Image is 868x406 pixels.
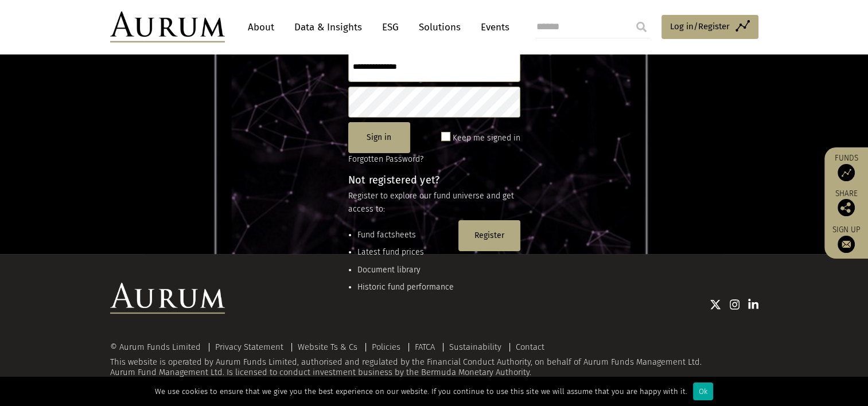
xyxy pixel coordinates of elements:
h4: Not registered yet? [348,175,520,185]
img: Twitter icon [710,299,721,310]
label: Keep me signed in [453,131,520,145]
a: Sustainability [449,342,501,352]
a: Solutions [413,17,466,38]
li: Document library [357,264,454,276]
a: Sign up [830,225,862,253]
img: Aurum Logo [110,283,225,314]
li: Fund factsheets [357,229,454,241]
a: FATCA [415,342,435,352]
a: Events [475,17,509,38]
span: Log in/Register [670,19,730,33]
li: Historic fund performance [357,281,454,294]
a: ESG [376,17,404,38]
button: Register [458,220,520,251]
img: Instagram icon [730,299,740,310]
a: Website Ts & Cs [298,342,357,352]
div: Share [830,190,862,216]
a: About [242,17,280,38]
div: This website is operated by Aurum Funds Limited, authorised and regulated by the Financial Conduc... [110,342,758,377]
li: Latest fund prices [357,246,454,259]
p: Register to explore our fund universe and get access to: [348,190,520,216]
div: © Aurum Funds Limited [110,343,207,352]
a: Log in/Register [661,15,758,39]
input: Submit [630,15,653,38]
img: Share this post [838,199,855,216]
a: Data & Insights [289,17,368,38]
img: Linkedin icon [748,299,758,310]
a: Contact [516,342,544,352]
img: Aurum [110,11,225,42]
a: Funds [830,153,862,181]
img: Sign up to our newsletter [838,236,855,253]
a: Forgotten Password? [348,154,423,164]
img: Access Funds [838,164,855,181]
a: Privacy Statement [215,342,283,352]
button: Sign in [348,122,410,153]
div: Ok [693,382,713,400]
a: Policies [372,342,400,352]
